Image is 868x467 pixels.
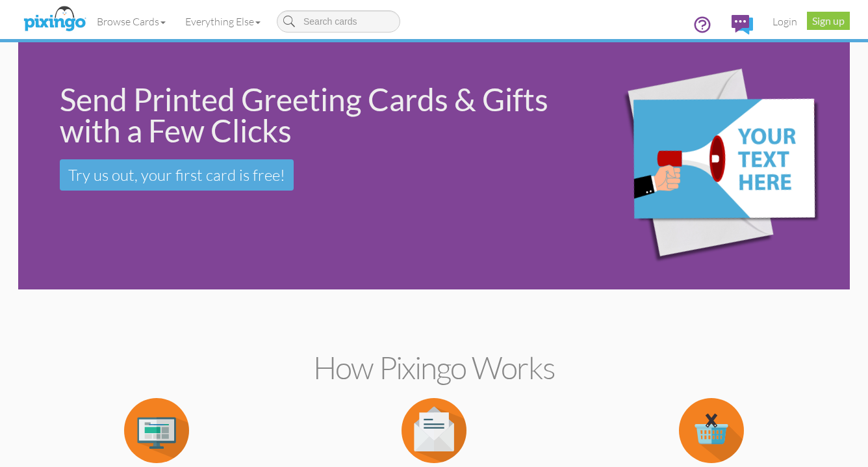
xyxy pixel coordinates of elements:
[732,15,753,34] img: comments.svg
[87,5,175,38] a: Browse Cards
[807,12,850,30] a: Sign up
[60,159,294,191] a: Try us out, your first card is free!
[124,398,189,463] img: item.alt
[20,3,89,36] img: pixingo logo
[580,46,847,287] img: eb544e90-0942-4412-bfe0-c610d3f4da7c.png
[763,5,807,38] a: Login
[41,351,827,385] h2: How Pixingo works
[60,84,562,146] div: Send Printed Greeting Cards & Gifts with a Few Clicks
[68,165,285,185] span: Try us out, your first card is free!
[175,5,270,38] a: Everything Else
[679,398,744,463] img: item.alt
[277,10,400,33] input: Search cards
[402,398,466,463] img: item.alt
